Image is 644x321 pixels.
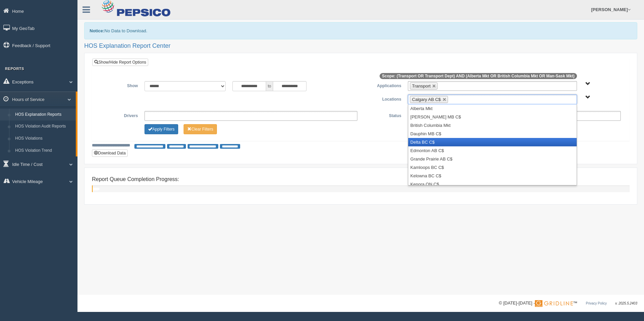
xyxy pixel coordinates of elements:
label: Locations [361,95,405,103]
li: Kamloops BC C$ [408,163,576,172]
a: HOS Violation Trend [12,145,76,157]
span: v. 2025.5.2403 [615,301,637,305]
a: HOS Violations [12,133,76,145]
a: HOS Violation Audit Reports [12,120,76,133]
button: Download Data [92,149,128,157]
li: Kelowna BC C$ [408,172,576,180]
span: Calgary AB C$ [412,97,441,102]
label: Drivers [97,111,141,119]
b: Notice: [90,28,104,33]
li: Grande Prairie AB C$ [408,155,576,163]
a: HOS Explanation Reports [12,109,76,121]
h4: Report Queue Completion Progress: [92,176,630,182]
li: [PERSON_NAME] MB C$ [408,113,576,121]
div: © [DATE]-[DATE] - ™ [499,300,637,307]
li: Edmonton AB C$ [408,146,576,155]
img: Gridline [535,300,573,307]
span: to [266,81,273,91]
button: Change Filter Options [184,124,217,134]
div: No Data to Download. [84,22,637,39]
label: Show [97,81,141,89]
li: Delta BC C$ [408,138,576,146]
a: Privacy Policy [586,301,607,305]
label: Status [361,111,405,119]
button: Change Filter Options [144,124,178,134]
li: British Columbia Mkt [408,121,576,130]
li: Dauphin MB C$ [408,130,576,138]
span: Scope: (Transport OR Transport Dept) AND (Alberta Mkt OR British Columbia Mkt OR Man-Sask Mkt) [380,73,577,79]
a: Show/Hide Report Options [92,59,148,66]
li: Kenora ON C$ [408,180,576,188]
span: Transport [412,83,430,88]
label: Applications [361,81,405,89]
li: Alberta Mkt [408,104,576,113]
h2: HOS Explanation Report Center [84,43,637,49]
